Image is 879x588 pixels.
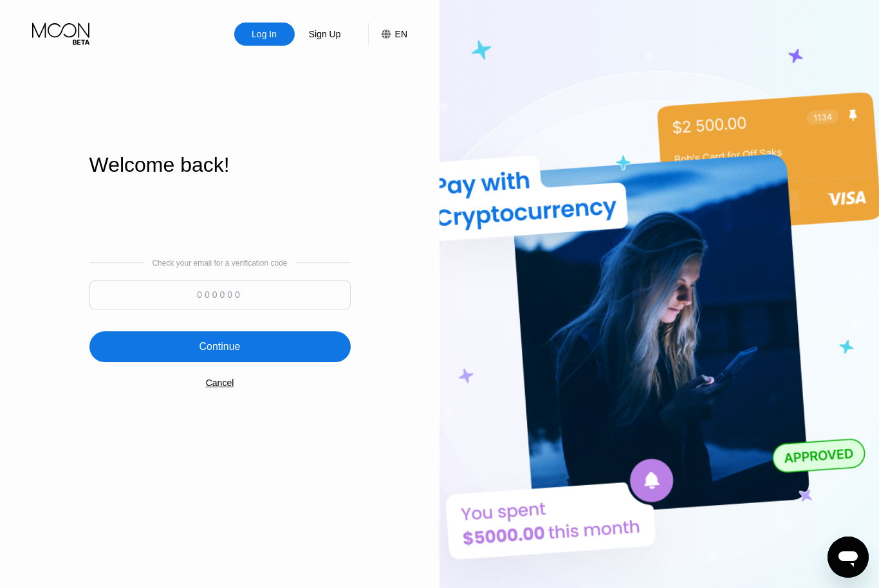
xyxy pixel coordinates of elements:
[206,378,234,388] div: Cancel
[828,537,869,578] iframe: Button to launch messaging window
[234,23,295,46] div: Log In
[308,28,342,41] div: Sign Up
[295,23,355,46] div: Sign Up
[89,280,351,309] input: 000000
[89,153,351,177] div: Welcome back!
[250,28,278,41] div: Log In
[395,29,407,39] div: EN
[368,23,407,46] div: EN
[89,331,351,362] div: Continue
[199,340,240,353] div: Continue
[152,259,287,268] div: Check your email for a verification code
